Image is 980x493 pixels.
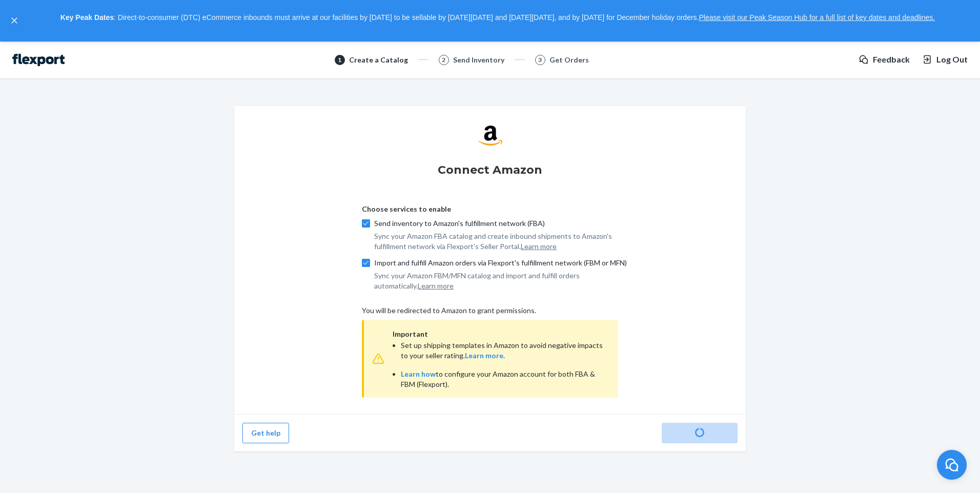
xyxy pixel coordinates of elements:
span: Log Out [936,54,968,66]
span: 3 [538,55,542,64]
button: Connect Amazon [662,423,738,443]
h2: Connect Amazon [362,162,618,178]
p: Sync your Amazon FBA catalog and create inbound shipments to Amazon's fulfillment network via Fle... [374,231,618,252]
div: Send Inventory [453,55,504,65]
p: Choose services to enable [362,204,618,214]
span: Important [393,328,606,340]
span: Import and fulfill Amazon orders via Flexport's fulfillment network (FBM or MFN) [374,258,627,268]
input: Import and fulfill Amazon orders via Flexport's fulfillment network (FBM or MFN) [362,259,370,267]
p: You will be redirected to Amazon to grant permissions. [362,305,618,316]
button: Learn more [418,281,454,291]
li: Set up shipping templates in Amazon to avoid negative impacts to your seller rating. . [401,340,606,361]
button: Get help [242,423,289,443]
strong: Key Peak Dates [60,13,114,22]
img: Flexport logo [12,54,65,66]
div: Get Orders [549,55,589,65]
a: Please visit our Peak Season Hub for a full list of key dates and deadlines. [699,13,935,22]
button: close, [9,15,19,26]
input: Send inventory to Amazon's fulfillment network (FBA) [362,219,370,228]
li: to configure your Amazon account for both FBA & FBM (Flexport). [401,369,606,389]
span: Send inventory to Amazon's fulfillment network (FBA) [374,218,618,229]
p: : Direct-to-consumer (DTC) eCommerce inbounds must arrive at our facilities by [DATE] to be sella... [25,9,971,27]
a: Feedback [859,54,910,66]
button: Learn more [465,351,503,361]
span: 2 [442,55,445,64]
span: 1 [338,55,341,64]
div: Create a Catalog [349,55,408,65]
p: Sync your Amazon FBM/MFN catalog and import and fulfill orders automatically. [374,271,618,291]
a: Learn how [401,369,436,378]
button: Learn more [521,241,557,252]
button: Log Out [922,54,968,66]
span: Feedback [873,54,910,66]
